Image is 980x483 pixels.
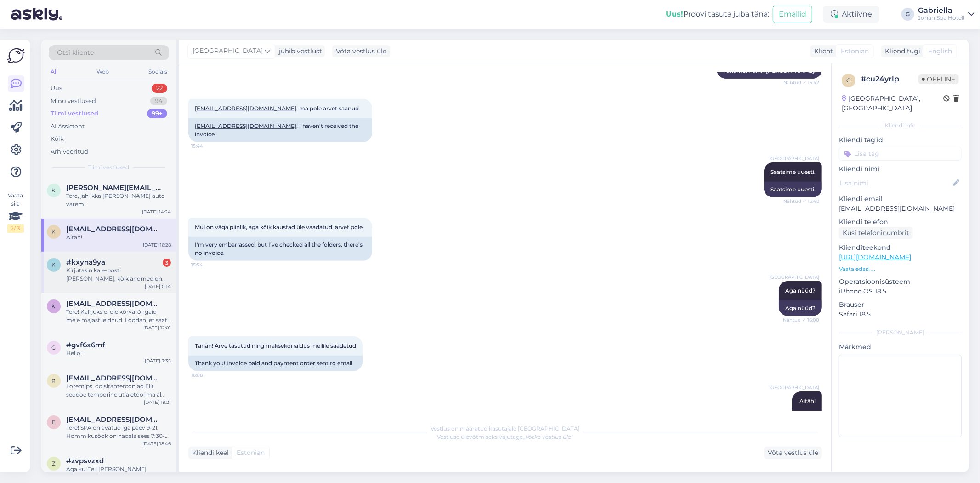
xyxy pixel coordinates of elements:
[195,224,363,230] span: Mul on väga piinlik, aga kõik kaustad üle vaadatud, arvet pole
[783,79,819,86] span: Nähtud ✓ 15:42
[7,224,24,233] div: 2 / 3
[66,225,162,233] span: kaidi.jyrimae@hotmail.com
[66,415,162,424] span: ene@ymca.ee
[150,97,167,106] div: 94
[191,143,226,149] span: 15:44
[823,6,879,23] div: Aktiivne
[839,243,962,253] p: Klienditeekond
[147,109,167,118] div: 99+
[839,135,962,145] p: Kliendi tag'id
[839,121,962,130] div: Kliendi info
[839,300,962,310] p: Brauser
[839,328,962,337] div: [PERSON_NAME]
[764,447,822,459] div: Võta vestlus üle
[783,316,819,323] span: Nähtud ✓ 16:00
[901,8,914,21] div: G
[195,105,359,112] span: , ma pole arvet saanud
[275,46,322,56] div: juhib vestlust
[783,198,819,205] span: Nähtud ✓ 15:48
[66,192,171,208] div: Tere, jah ikka [PERSON_NAME] auto varem.
[839,287,962,296] p: iPhone OS 18.5
[51,84,62,93] div: Uus
[839,265,962,273] p: Vaata edasi ...
[188,356,363,371] div: Thank you! Invoice paid and payment order sent to email
[66,465,171,482] div: Aga kui Teil [PERSON_NAME] pikemaks kui üks öö, oleks pakkuda kahe toalist apartmenti.
[7,47,25,64] img: Askly Logo
[195,105,296,112] a: [EMAIL_ADDRESS][DOMAIN_NAME]
[799,397,816,404] span: Aitäh!
[839,164,962,174] p: Kliendi nimi
[66,258,105,266] span: #kxyna9ya
[52,187,56,194] span: k
[918,14,964,22] div: Johan Spa Hotell
[770,168,816,175] span: Saatsime uuesti.
[839,147,962,161] input: Lisa tag
[839,310,962,319] p: Safari 18.5
[66,233,171,241] div: Aitäh!
[195,342,356,349] span: Tänan! Arve tasutud ning maksekorraldus meilile saadetud
[839,253,911,261] a: [URL][DOMAIN_NAME]
[839,204,962,213] p: [EMAIL_ADDRESS][DOMAIN_NAME]
[52,344,56,351] span: g
[841,46,869,56] span: Estonian
[52,460,56,467] span: z
[861,74,918,85] div: # cu24yrlp
[143,324,171,331] div: [DATE] 12:01
[147,66,169,78] div: Socials
[779,300,822,316] div: Aga nüüd?
[431,425,580,432] span: Vestlus on määratud kasutajale [GEOGRAPHIC_DATA]
[66,457,104,465] span: #zvpsvzxd
[666,9,769,20] div: Proovi tasuta juba täna:
[839,227,913,239] div: Küsi telefoninumbrit
[142,440,171,447] div: [DATE] 18:46
[51,147,88,156] div: Arhiveeritud
[52,419,56,425] span: e
[193,46,263,56] span: [GEOGRAPHIC_DATA]
[66,424,171,440] div: Tere! SPA on avatud iga päev 9-21. Hommikusöök on nädala sees 7:30-10, nädalavahetuseti 7:30-11. ...
[188,237,372,261] div: I'm very embarrassed, but I've checked all the folders, there's no invoice.
[52,303,56,310] span: k
[66,341,105,349] span: #gvf6x6mf
[49,66,59,78] div: All
[188,118,372,142] div: , I haven't received the invoice.
[95,66,111,78] div: Web
[152,84,167,93] div: 22
[66,374,162,382] span: rio.steffi@gmail.com
[57,48,94,57] span: Otsi kliente
[773,6,812,23] button: Emailid
[7,191,24,233] div: Vaata siia
[839,178,951,188] input: Lisa nimi
[332,45,390,57] div: Võta vestlus üle
[145,283,171,290] div: [DATE] 0:14
[918,7,964,14] div: Gabriella
[51,97,96,106] div: Minu vestlused
[142,208,171,215] div: [DATE] 14:24
[785,287,816,294] span: Aga nüüd?
[145,357,171,364] div: [DATE] 7:35
[51,122,85,131] div: AI Assistent
[847,77,851,84] span: c
[66,299,162,308] span: kilk.liis@gmail.com
[144,399,171,406] div: [DATE] 19:21
[188,448,229,458] div: Kliendi keel
[143,241,171,248] div: [DATE] 16:28
[839,277,962,287] p: Operatsioonisüsteem
[764,182,822,197] div: Saatsime uuesti.
[191,372,226,379] span: 16:08
[842,94,943,113] div: [GEOGRAPHIC_DATA], [GEOGRAPHIC_DATA]
[928,46,952,56] span: English
[769,155,819,162] span: [GEOGRAPHIC_DATA]
[839,217,962,227] p: Kliendi telefon
[89,163,130,172] span: Tiimi vestlused
[666,10,683,18] b: Uus!
[437,433,573,440] span: Vestluse ülevõtmiseks vajutage
[66,184,162,192] span: kaarin.kiisler@gmail.com
[163,259,171,267] div: 3
[51,134,64,144] div: Kõik
[769,384,819,391] span: [GEOGRAPHIC_DATA]
[918,74,959,84] span: Offline
[66,382,171,399] div: Loremips, do sitametcon ad Elit seddoe temporinc utla etdol ma al enimadminim veniamqui nost exer...
[52,377,56,384] span: r
[839,194,962,204] p: Kliendi email
[195,122,296,129] a: [EMAIL_ADDRESS][DOMAIN_NAME]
